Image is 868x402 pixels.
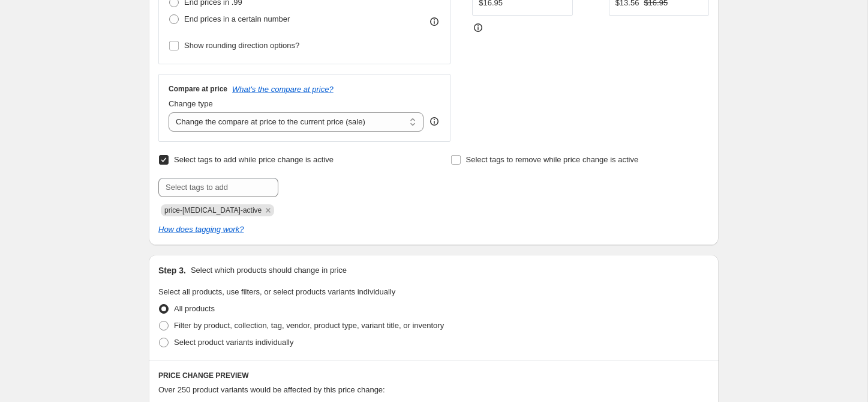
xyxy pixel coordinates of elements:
span: Filter by product, collection, tag, vendor, product type, variant title, or inventory [174,321,444,330]
h6: PRICE CHANGE PREVIEW [158,371,709,380]
span: price-change-job-active [164,206,262,215]
div: help [428,115,440,127]
span: All products [174,304,215,313]
span: Over 250 product variants would be affected by this price change: [158,385,385,394]
button: What's the compare at price? [232,85,334,94]
span: Select all products, use filters, or select products variants individually [158,287,395,296]
span: Select tags to add while price change is active [174,155,334,164]
span: Select tags to remove while price change is active [466,155,639,164]
h3: Compare at price [169,84,227,94]
span: End prices in a certain number [184,14,290,23]
span: Select product variants individually [174,338,293,347]
h2: Step 3. [158,264,186,276]
a: How does tagging work? [158,225,244,234]
p: Select which products should change in price [191,264,347,276]
span: Show rounding direction options? [184,41,299,50]
button: Remove price-change-job-active [263,205,274,216]
input: Select tags to add [158,178,278,197]
span: Change type [169,99,213,108]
